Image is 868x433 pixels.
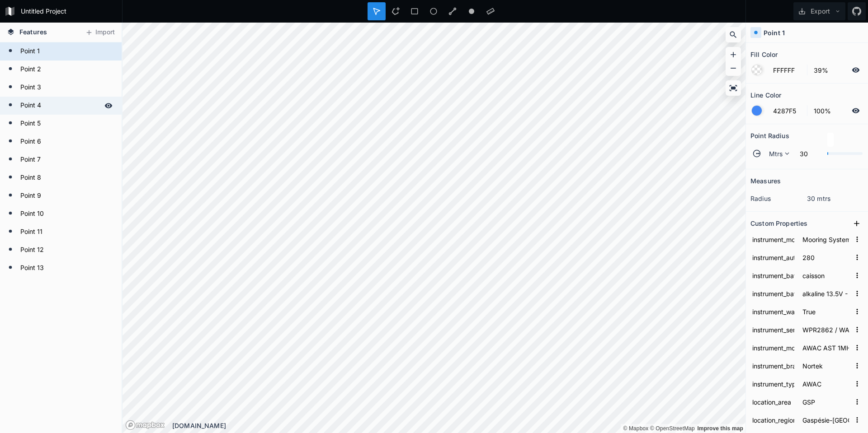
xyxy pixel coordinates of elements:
[650,425,695,432] a: OpenStreetMap
[750,216,807,230] h2: Custom Properties
[801,251,851,264] input: Empty
[807,194,863,203] dd: 30 mtrs
[697,425,743,432] a: Map feedback
[801,413,851,427] input: Empty
[750,269,796,282] input: Name
[750,377,796,391] input: Name
[750,413,796,427] input: Name
[750,129,789,143] h2: Point Radius
[750,359,796,372] input: Name
[172,421,745,430] div: [DOMAIN_NAME]
[801,359,851,372] input: Empty
[801,395,851,409] input: Empty
[801,305,851,318] input: Empty
[750,233,796,246] input: Name
[801,323,851,336] input: Empty
[769,149,783,158] span: Mtrs
[750,341,796,354] input: Name
[623,425,648,432] a: Mapbox
[764,28,785,37] h4: Point 1
[801,377,851,391] input: Empty
[750,251,796,264] input: Name
[801,233,851,246] input: Empty
[80,25,119,40] button: Import
[750,174,781,188] h2: Measures
[801,287,851,300] input: Empty
[801,341,851,354] input: Empty
[794,148,823,159] input: 0
[793,2,845,20] button: Export
[750,395,796,409] input: Name
[801,269,851,282] input: Empty
[125,420,165,430] a: Mapbox logo
[750,88,781,102] h2: Line Color
[750,47,778,61] h2: Fill Color
[750,287,796,300] input: Name
[750,305,796,318] input: Name
[19,27,47,37] span: Features
[750,323,796,336] input: Name
[750,194,807,203] dt: radius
